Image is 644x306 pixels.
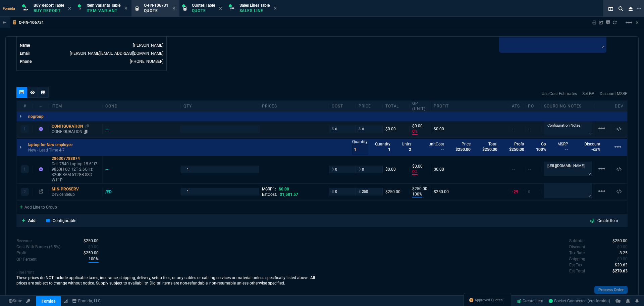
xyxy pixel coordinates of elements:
a: Global State [7,298,24,304]
p: spec.value [82,244,99,250]
nx-icon: Open In Opposite Panel [39,189,43,194]
p: Dell 7540 Laptop 15.6” i7-9850H 6C 12T 2.6GHz 32GB RAM 512GB SSD W11P [52,161,100,183]
p: Q-FN-106731 [19,20,44,25]
div: $250.00 [434,189,506,194]
span: With Burden (5.5%) [84,251,99,255]
p: CONFIGURATION [52,129,100,134]
div: dev [611,103,627,109]
p: Buy Report [34,8,64,13]
span: -- [528,167,531,172]
span: $1,581.57 [280,192,298,197]
nx-icon: Split Panels [606,5,616,13]
p: Revenue [16,238,32,244]
nx-icon: Close Workbench [626,5,635,13]
div: cond [103,103,181,109]
span: Email [20,51,30,56]
div: $250.00 [385,189,407,194]
a: [PERSON_NAME][EMAIL_ADDRESS][DOMAIN_NAME] [70,51,163,56]
span: Phone [20,59,32,64]
span: $ [332,167,334,172]
mat-icon: Example home icon [598,187,606,195]
p: 100% [412,191,422,198]
a: Set GP [582,91,594,97]
span: Item Variants Table [87,3,120,8]
div: Total [383,103,410,109]
span: -- [512,127,515,131]
p: $0.00 [412,123,428,129]
span: Cost With Burden (5.5%) [88,245,99,249]
p: spec.value [613,250,628,256]
nx-icon: Back to Table [3,20,6,25]
span: Approved Quotes [475,298,503,303]
div: MSRP1: [262,186,326,192]
p: Quote [144,8,168,13]
div: Item [49,103,103,109]
span: 0 [617,245,628,249]
span: Sales Lines Table [239,3,270,8]
p: laptop for New employee [28,142,72,147]
div: qty [181,103,259,109]
p: With Burden (5.5%) [16,256,37,262]
div: 286307788874 [52,156,100,161]
a: msbcCompanyName [70,298,103,304]
div: -- [105,126,115,132]
div: -- [33,103,49,109]
nx-icon: Close Tab [68,6,71,11]
p: Item Variant [87,8,120,13]
a: [PERSON_NAME] [133,43,163,48]
span: 20.625 [615,263,628,267]
p: undefined [569,244,585,250]
p: $0.00 [412,164,428,169]
nx-icon: Close Tab [124,6,127,11]
p: 2 [23,189,26,194]
div: prices [259,103,329,109]
span: $ [359,126,361,132]
div: -- [105,167,115,172]
div: GP (unit) [410,101,431,112]
p: 0% [412,129,418,135]
div: $0.00 [385,167,407,172]
span: -- [528,127,531,131]
p: spec.value [77,238,99,244]
span: With Burden (5.5%) [89,256,99,263]
p: 0% [412,169,418,175]
p: Configurable [53,218,76,224]
mat-icon: Example home icon [614,143,622,151]
p: spec.value [606,268,628,274]
a: Hide Workbench [636,20,639,25]
span: Socket Connected (erp-fornida) [549,299,610,303]
p: spec.value [77,250,99,256]
span: $0.00 [279,187,289,191]
div: price [356,103,383,109]
p: Sales Line [239,8,270,13]
a: Discount MSRP [600,91,628,97]
div: # [17,103,33,109]
span: 250 [612,238,628,243]
mat-icon: Example home icon [598,124,606,132]
p: undefined [569,250,585,256]
span: $ [359,189,361,194]
p: spec.value [82,256,99,263]
div: $0.00 [385,126,407,132]
nx-icon: Close Tab [172,6,175,11]
span: 0 [528,189,530,194]
nx-icon: Item not found in Business Central. The quote is still valid. [39,127,43,131]
p: 1 [23,167,26,172]
span: $ [332,126,334,132]
p: Cost With Burden (5.5%) [16,244,60,250]
span: -29 [512,189,518,194]
p: $250.00 [412,186,428,191]
tr: undefined [19,42,164,49]
span: Fornida [3,6,18,11]
div: Add Line to Group [17,201,60,213]
a: API TOKEN [24,298,32,304]
p: spec.value [611,244,628,250]
div: PO [525,103,541,109]
p: With Burden (5.5%) [16,250,26,256]
nx-icon: Open New Tab [637,5,641,12]
tr: undefined [19,58,164,65]
span: Buy Report Table [34,3,64,8]
p: undefined [569,238,585,244]
p: spec.value [609,262,628,268]
div: EstCost: [262,192,326,197]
